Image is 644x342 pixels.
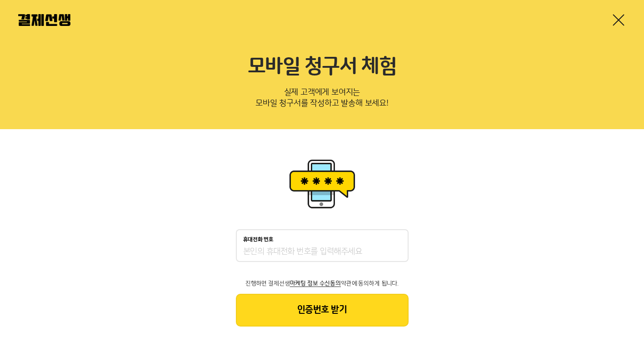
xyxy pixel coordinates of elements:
[236,294,409,327] button: 인증번호 받기
[286,156,359,211] img: 휴대폰인증 이미지
[290,280,341,287] span: 마케팅 정보 수신동의
[18,55,626,79] h2: 모바일 청구서 체험
[243,246,401,257] input: 휴대전화 번호
[236,280,409,287] p: 진행하면 결제선생 약관에 동의하게 됩니다.
[243,236,274,243] p: 휴대전화 번호
[18,14,70,26] img: 결제선생
[18,85,626,115] p: 실제 고객에게 보여지는 모바일 청구서를 작성하고 발송해 보세요!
